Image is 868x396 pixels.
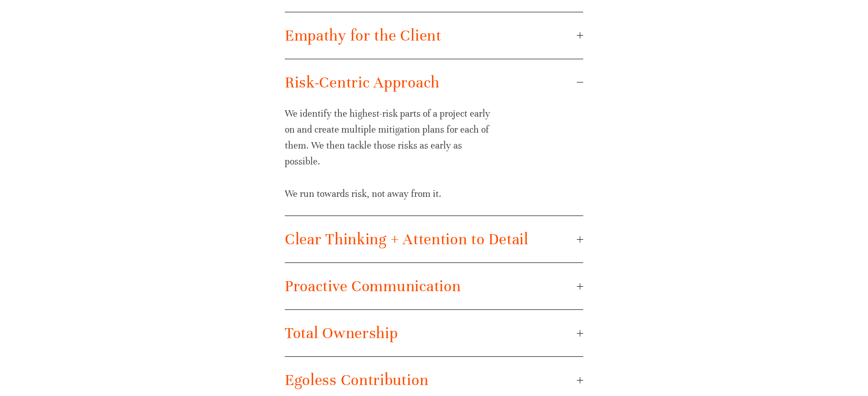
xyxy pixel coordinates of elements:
[285,370,577,390] span: Egoless Contribution
[285,26,577,45] span: Empathy for the Client
[285,73,577,92] span: Risk-Centric Approach
[285,263,583,309] button: Proactive Communication
[285,324,577,343] span: Total Ownership
[285,12,583,59] button: Empathy for the Client
[285,106,494,170] p: We identify the highest-risk parts of a project early on and create multiple mitigation plans for...
[285,277,577,296] span: Proactive Communication
[285,230,577,249] span: Clear Thinking + Attention to Detail
[285,59,583,106] button: Risk-Centric Approach
[285,216,583,262] button: Clear Thinking + Attention to Detail
[285,186,494,202] p: We run towards risk, not away from it.
[285,310,583,356] button: Total Ownership
[285,106,583,216] div: Risk-Centric Approach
